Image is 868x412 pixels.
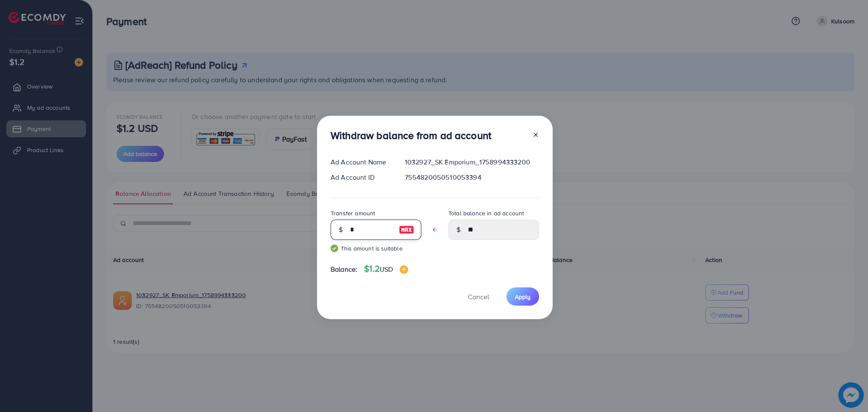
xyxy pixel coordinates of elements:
img: image [399,225,414,235]
label: Total balance in ad account [448,209,524,217]
label: Transfer amount [331,209,375,217]
small: This amount is suitable [331,244,421,253]
img: guide [331,245,338,252]
span: Cancel [468,292,489,301]
img: image [400,265,408,274]
div: Ad Account Name [324,157,398,167]
h4: $1.2 [364,264,408,274]
div: 1032927_SK Emporium_1758994333200 [398,157,546,167]
span: USD [380,264,393,274]
span: Apply [515,292,531,301]
span: Balance: [331,264,357,274]
div: 7554820050510053394 [398,173,546,182]
div: Ad Account ID [324,173,398,182]
button: Cancel [457,287,500,306]
button: Apply [506,287,539,306]
h3: Withdraw balance from ad account [331,129,491,142]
